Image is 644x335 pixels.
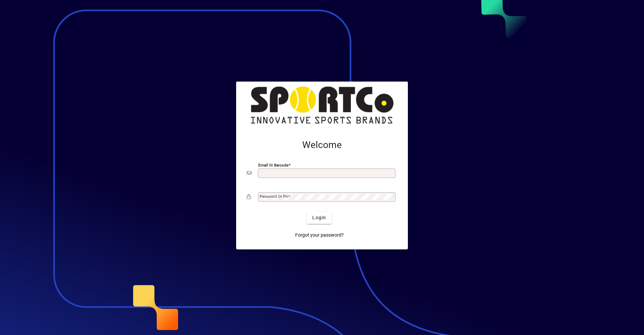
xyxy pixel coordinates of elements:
[292,229,346,241] a: Forgot your password?
[247,139,397,151] h2: Welcome
[258,162,288,167] mat-label: Email or Barcode
[312,214,326,221] span: Login
[295,232,344,239] span: Forgot your password?
[307,212,331,224] button: Login
[260,194,288,199] mat-label: Password or Pin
